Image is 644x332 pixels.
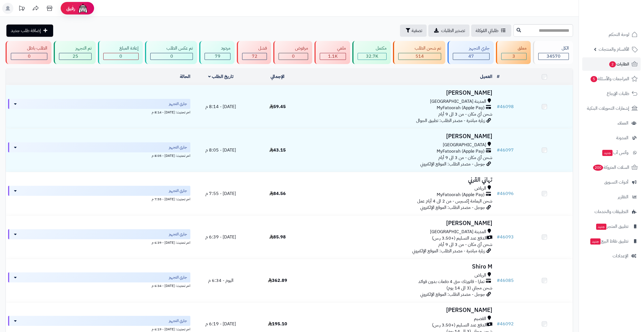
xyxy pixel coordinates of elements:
a: الطلب باطل 0 [4,41,53,64]
span: زيارة مباشرة - مصدر الطلب: تطبيق الجوال [416,117,485,124]
span: الدفع عند التسليم (+3.50 ر.س) [432,235,487,241]
span: 0 [28,53,31,60]
span: 72 [252,53,257,60]
span: MyFatoorah (Apple Pay) [437,105,485,111]
div: الطلب باطل [11,45,47,52]
span: تصدير الطلبات [441,27,465,34]
div: 1132 [320,53,346,60]
a: تم شحن الطلب 514 [392,41,446,64]
a: المراجعات والأسئلة5 [582,72,641,86]
span: طلباتي المُوكلة [476,27,498,34]
span: جاري التجهيز [169,275,187,280]
a: #46092 [497,321,514,327]
a: الإعدادات [582,249,641,263]
div: الكل [538,45,569,52]
a: فشل 72 [236,41,272,64]
div: معلق [501,45,526,52]
span: 362.89 [268,277,287,284]
span: شحن أي مكان - من 3 الى 9 أيام [438,241,492,248]
span: وآتس آب [602,149,628,157]
div: 25 [59,53,91,60]
span: 3 [512,53,515,60]
span: جوجل - مصدر الطلب: الموقع الإلكتروني [420,204,485,211]
span: [GEOGRAPHIC_DATA] [443,142,486,148]
span: جديد [602,150,613,156]
span: 2 [609,61,616,68]
span: # [497,234,500,240]
a: الكل34570 [532,41,574,64]
span: الرياض [475,185,486,192]
div: مردود [205,45,230,52]
span: التقارير [618,193,628,201]
span: # [497,190,500,197]
span: المدينة [GEOGRAPHIC_DATA] [430,98,486,105]
img: logo-2.png [606,9,639,21]
a: تاريخ الطلب [208,73,233,80]
div: اخر تحديث: [DATE] - 8:05 م [8,152,190,158]
a: أدوات التسويق [582,175,641,189]
span: تطبيق نقاط البيع [590,237,628,245]
span: إضافة طلب جديد [11,27,41,34]
button: تصفية [400,25,427,37]
div: جاري التجهيز [453,45,490,52]
span: جاري التجهيز [169,318,187,324]
a: #46097 [497,147,514,153]
span: المراجعات والأسئلة [590,75,629,83]
a: طلباتي المُوكلة [471,25,511,37]
h3: [PERSON_NAME] [308,220,492,226]
div: 0 [151,53,193,60]
span: # [497,277,500,284]
a: المدونة [582,131,641,145]
a: تم عكس الطلب 0 [144,41,198,64]
div: 0 [11,53,47,60]
span: 0 [170,53,173,60]
span: الرياض [475,272,486,279]
span: جديد [596,224,606,230]
a: العملاء [582,116,641,130]
div: 3 [502,53,526,60]
a: الإجمالي [271,73,284,80]
h3: تهاني القرني [308,177,492,183]
span: [DATE] - 8:14 م [205,103,236,110]
a: معلق 3 [495,41,532,64]
span: 84.56 [269,190,286,197]
a: #46093 [497,234,514,240]
a: إضافة طلب جديد [6,25,53,37]
div: إعادة المبلغ [103,45,139,52]
span: 25 [73,53,78,60]
a: العميل [480,73,492,80]
a: الطلبات2 [582,57,641,71]
a: الحالة [180,73,190,80]
a: #46096 [497,190,514,197]
a: ملغي 1.1K [313,41,351,64]
span: 32.7K [366,53,378,60]
span: 34570 [547,53,561,60]
span: [DATE] - 7:55 م [205,190,236,197]
div: اخر تحديث: [DATE] - 6:19 م [8,326,190,332]
span: 59.45 [269,103,286,110]
span: 195.10 [268,321,287,327]
span: رفيق [66,5,75,12]
span: # [497,103,500,110]
span: 47 [468,53,474,60]
a: إشعارات التحويلات البنكية [582,102,641,115]
span: شحن أي مكان - من 3 الى 9 أيام [438,154,492,161]
span: 0 [119,53,122,60]
span: جاري التجهيز [169,231,187,237]
div: تم التجهيز [59,45,91,52]
a: السلات المتروكة200 [582,161,641,174]
a: تطبيق نقاط البيعجديد [582,235,641,248]
h3: [PERSON_NAME] [308,307,492,313]
a: لوحة التحكم [582,28,641,41]
h3: Shiro M [308,263,492,270]
span: شحن أي مكان - من 3 الى 9 أيام [438,111,492,118]
span: جاري التجهيز [169,145,187,150]
div: تم عكس الطلب [150,45,193,52]
span: طلبات الإرجاع [607,90,629,97]
span: # [497,147,500,153]
a: تحديثات المنصة [15,3,29,15]
a: وآتس آبجديد [582,146,641,159]
a: طلبات الإرجاع [582,87,641,100]
span: لوحة التحكم [609,31,629,38]
span: # [497,321,500,327]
